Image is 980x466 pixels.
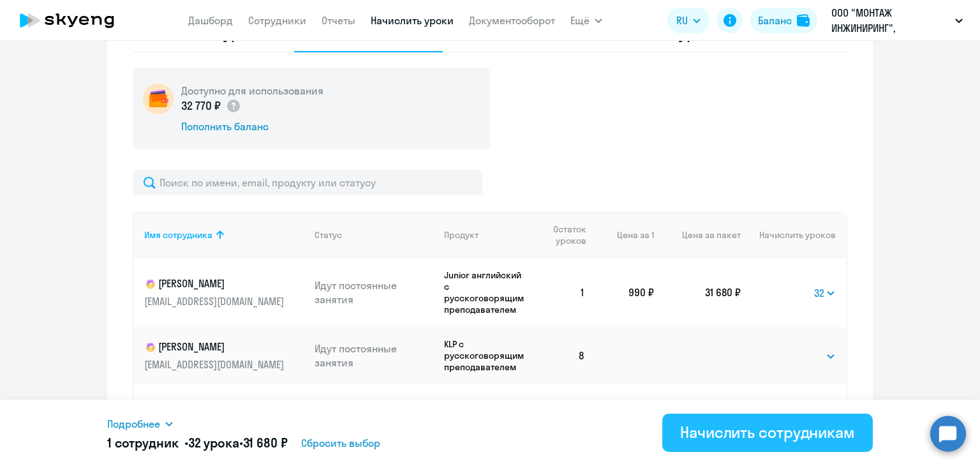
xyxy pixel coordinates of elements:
[595,212,654,258] th: Цена за 1
[570,8,602,33] button: Ещё
[144,294,287,308] p: [EMAIL_ADDRESS][DOMAIN_NAME]
[831,5,950,36] p: ООО "МОНТАЖ ИНЖИНИРИНГ", Предоплата
[315,229,342,241] div: Статус
[444,229,530,241] div: Продукт
[654,212,741,258] th: Цена за пакет
[530,258,595,327] td: 1
[181,84,323,98] h5: Доступно для использования
[243,435,288,451] span: 31 680 ₽
[188,435,239,451] span: 32 урока
[570,13,590,28] span: Ещё
[301,435,380,451] span: Сбросить выбор
[750,8,817,33] button: Балансbalance
[676,13,688,28] span: RU
[469,14,555,27] a: Документооборот
[654,258,741,327] td: 31 680 ₽
[248,14,306,27] a: Сотрудники
[444,269,530,315] p: Junior английский с русскоговорящим преподавателем
[144,278,157,290] img: child
[144,229,304,241] div: Имя сотрудника
[144,357,287,372] p: [EMAIL_ADDRESS][DOMAIN_NAME]
[144,341,157,354] img: child
[144,229,212,241] div: Имя сотрудника
[133,170,482,195] input: Поиск по имени, email, продукту или статусу
[315,342,434,370] p: Идут постоянные занятия
[758,13,792,28] div: Баланс
[315,229,434,241] div: Статус
[107,416,160,432] span: Подробнее
[144,276,287,292] p: [PERSON_NAME]
[825,5,969,36] button: ООО "МОНТАЖ ИНЖИНИРИНГ", Предоплата
[540,223,586,246] span: Остаток уроков
[181,98,241,114] p: 32 770 ₽
[680,422,855,442] div: Начислить сотрудникам
[107,434,287,452] h5: 1 сотрудник • •
[143,84,174,114] img: wallet-circle.png
[444,338,530,373] p: KLP с русскоговорящим преподавателем
[530,327,595,384] td: 8
[371,14,454,27] a: Начислить уроки
[322,14,355,27] a: Отчеты
[444,229,479,241] div: Продукт
[797,14,810,27] img: balance
[667,8,709,33] button: RU
[188,14,233,27] a: Дашборд
[181,119,323,133] div: Пополнить баланс
[144,340,304,372] a: child[PERSON_NAME][EMAIL_ADDRESS][DOMAIN_NAME]
[595,258,654,327] td: 990 ₽
[144,276,304,308] a: child[PERSON_NAME][EMAIL_ADDRESS][DOMAIN_NAME]
[741,212,846,258] th: Начислить уроков
[540,223,595,246] div: Остаток уроков
[315,278,434,306] p: Идут постоянные занятия
[144,340,287,355] p: [PERSON_NAME]
[662,414,873,452] button: Начислить сотрудникам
